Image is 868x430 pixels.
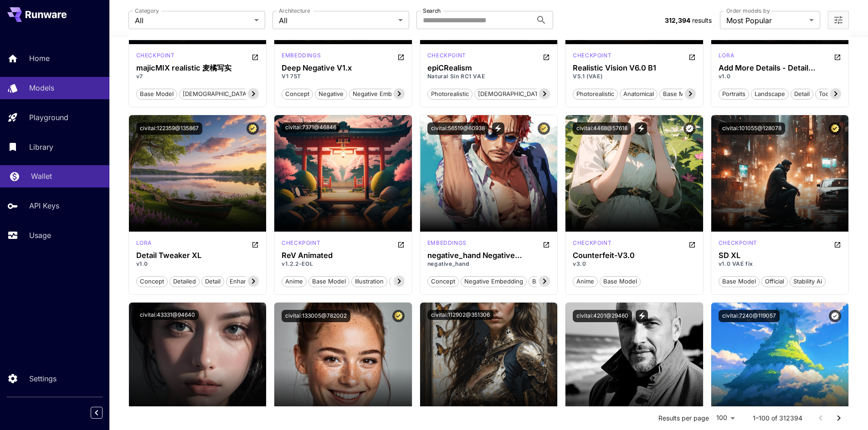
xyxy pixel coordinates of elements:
span: detail [202,277,224,286]
button: civitai:101055@128078 [719,122,785,135]
span: anatomical [620,90,657,99]
div: SD 1.5 [282,239,320,250]
span: concept [282,90,313,99]
p: V5.1 (VAE) [573,72,696,81]
span: bad prompt [529,277,568,286]
button: civitai:133005@782002 [282,310,350,322]
span: All [279,15,395,26]
button: civitai:43331@94640 [136,310,199,320]
span: stability ai [790,277,825,286]
div: SD 1.5 [573,239,611,250]
button: View trigger words [635,122,647,135]
span: photorealistic [428,90,472,99]
h3: Counterfeit-V3.0 [573,251,696,260]
button: detail [791,88,813,100]
button: Open in CivitAI [688,239,696,250]
span: portraits [719,90,749,99]
button: Open in CivitAI [543,239,550,250]
h3: Add More Details - Detail Enhancer / Tweaker (细节调整) LoRA [719,64,842,72]
span: concept [137,277,167,286]
p: v1.2.2-EOL [282,260,405,268]
label: Search [423,7,441,15]
button: concept [282,88,313,100]
span: 312,394 [665,16,690,24]
div: majicMIX realistic 麦橘写实 [136,64,259,72]
h3: negative_hand Negative Embedding [427,251,550,260]
button: View trigger words [492,122,504,135]
p: checkpoint [719,239,757,247]
button: cartoon [389,275,419,287]
p: checkpoint [427,51,466,60]
button: photorealistic [427,88,473,100]
p: v1.0 VAE fix [719,260,842,268]
div: SD 1.5 [282,51,321,62]
button: civitai:4468@57618 [573,122,631,135]
span: concept [428,277,458,286]
button: anime [573,275,598,287]
span: negative embedding [461,277,526,286]
button: landscape [751,88,789,100]
button: Open in CivitAI [543,51,550,62]
div: SD 1.5 [573,51,611,62]
p: lora [136,239,152,247]
p: embeddings [282,51,321,60]
button: base model [136,88,177,100]
button: Open in CivitAI [252,239,259,250]
p: Library [29,142,53,152]
div: Realistic Vision V6.0 B1 [573,64,696,72]
button: civitai:4201@29460 [573,310,632,322]
p: checkpoint [573,239,611,247]
p: checkpoint [136,51,175,60]
p: v1.0 [136,260,259,268]
button: Open in CivitAI [397,51,405,62]
p: checkpoint [282,239,320,247]
button: stability ai [790,275,826,287]
span: official [762,277,787,286]
button: official [761,275,788,287]
label: Category [135,7,159,15]
p: Home [29,53,50,64]
span: base model [137,90,177,99]
h3: Detail Tweaker XL [136,251,259,260]
button: Open in CivitAI [397,239,405,250]
button: tool [815,88,834,100]
span: detailed [170,277,199,286]
button: View trigger words [636,310,648,322]
button: Collapse sidebar [91,407,103,419]
span: photorealistic [573,90,617,99]
p: Natural Sin RC1 VAE [427,72,550,81]
h3: Deep Negative V1.x [282,64,405,72]
button: Open in CivitAI [688,51,696,62]
p: Wallet [31,171,52,182]
button: base model [719,275,760,287]
span: All [135,15,251,26]
button: civitai:7371@46846 [282,122,340,132]
span: detail [791,90,813,99]
p: API Keys [29,200,59,211]
div: SD 1.5 [136,51,175,62]
button: photorealistic [573,88,618,100]
p: 1–100 of 312394 [753,414,802,423]
button: Certified Model – Vetted for best performance and includes a commercial license. [829,122,841,135]
span: Most Popular [726,15,806,26]
p: v7 [136,72,259,81]
p: embeddings [427,239,467,247]
button: detailed [169,275,200,287]
button: anatomical [620,88,657,100]
h3: epiCRealism [427,64,550,72]
p: v1.0 [719,72,842,81]
span: tool [816,90,834,99]
div: 100 [713,411,738,425]
p: checkpoint [573,51,611,60]
p: Results per page [658,414,709,423]
button: portraits [719,88,749,100]
button: bad prompt [529,275,569,287]
button: Open in CivitAI [834,51,841,62]
span: base model [600,277,640,286]
button: Certified Model – Vetted for best performance and includes a commercial license. [247,122,259,135]
button: illustration [351,275,387,287]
